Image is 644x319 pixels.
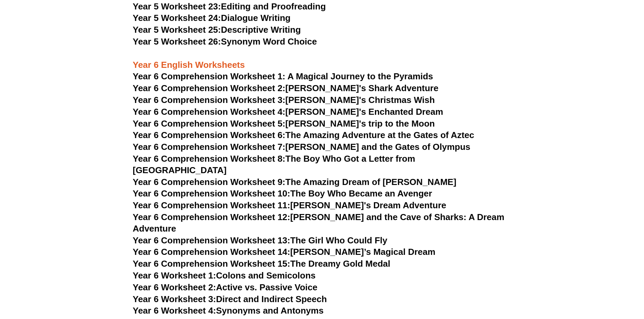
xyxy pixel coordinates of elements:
h3: Year 6 English Worksheets [133,48,511,71]
span: Year 6 Comprehension Worksheet 12: [133,212,290,222]
span: Year 6 Comprehension Worksheet 10: [133,188,290,198]
span: Year 6 Comprehension Worksheet 15: [133,259,290,269]
a: Year 6 Worksheet 2:Active vs. Passive Voice [133,282,317,292]
span: Year 6 Comprehension Worksheet 13: [133,235,290,245]
span: Year 6 Comprehension Worksheet 5: [133,118,286,129]
a: Year 5 Worksheet 25:Descriptive Writing [133,25,301,35]
iframe: Chat Widget [531,243,644,319]
a: Year 6 Comprehension Worksheet 8:The Boy Who Got a Letter from [GEOGRAPHIC_DATA] [133,154,415,175]
a: Year 6 Comprehension Worksheet 2:[PERSON_NAME]'s Shark Adventure [133,83,438,93]
a: Year 6 Comprehension Worksheet 7:[PERSON_NAME] and the Gates of Olympus [133,142,471,152]
span: Year 5 Worksheet 24: [133,13,221,23]
a: Year 6 Comprehension Worksheet 4:[PERSON_NAME]'s Enchanted Dream [133,107,443,117]
span: Year 6 Comprehension Worksheet 6: [133,130,286,140]
span: Year 6 Worksheet 1: [133,270,216,281]
a: Year 6 Comprehension Worksheet 1: A Magical Journey to the Pyramids [133,71,433,81]
a: Year 6 Comprehension Worksheet 13:The Girl Who Could Fly [133,235,387,245]
span: Year 6 Comprehension Worksheet 7: [133,142,286,152]
span: Year 6 Worksheet 4: [133,305,216,316]
span: Year 6 Comprehension Worksheet 14: [133,247,290,257]
a: Year 6 Comprehension Worksheet 12:[PERSON_NAME] and the Cave of Sharks: A Dream Adventure [133,212,504,234]
a: Year 6 Comprehension Worksheet 10:The Boy Who Became an Avenger [133,188,432,198]
span: Year 6 Worksheet 3: [133,294,216,304]
span: Year 6 Comprehension Worksheet 3: [133,95,286,105]
span: Year 5 Worksheet 23: [133,1,221,11]
a: Year 6 Comprehension Worksheet 11:[PERSON_NAME]'s Dream Adventure [133,200,446,210]
a: Year 6 Worksheet 3:Direct and Indirect Speech [133,294,327,304]
a: Year 6 Comprehension Worksheet 15:The Dreamy Gold Medal [133,259,390,269]
a: Year 6 Comprehension Worksheet 14:[PERSON_NAME]’s Magical Dream [133,247,435,257]
span: Year 5 Worksheet 25: [133,25,221,35]
a: Year 6 Comprehension Worksheet 9:The Amazing Dream of [PERSON_NAME] [133,177,456,187]
a: Year 5 Worksheet 24:Dialogue Writing [133,13,291,23]
span: Year 6 Comprehension Worksheet 8: [133,154,286,164]
a: Year 6 Worksheet 1:Colons and Semicolons [133,270,316,281]
a: Year 5 Worksheet 26:Synonym Word Choice [133,36,317,47]
span: Year 6 Comprehension Worksheet 2: [133,83,286,93]
a: Year 6 Comprehension Worksheet 3:[PERSON_NAME]'s Christmas Wish [133,95,435,105]
a: Year 6 Comprehension Worksheet 5:[PERSON_NAME]'s trip to the Moon [133,118,435,129]
a: Year 6 Worksheet 4:Synonyms and Antonyms [133,305,324,316]
a: Year 5 Worksheet 23:Editing and Proofreading [133,1,326,11]
span: Year 5 Worksheet 26: [133,36,221,47]
span: Year 6 Worksheet 2: [133,282,216,292]
span: Year 6 Comprehension Worksheet 4: [133,107,286,117]
span: Year 6 Comprehension Worksheet 9: [133,177,286,187]
span: Year 6 Comprehension Worksheet 11: [133,200,290,210]
a: Year 6 Comprehension Worksheet 6:The Amazing Adventure at the Gates of Aztec [133,130,474,140]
